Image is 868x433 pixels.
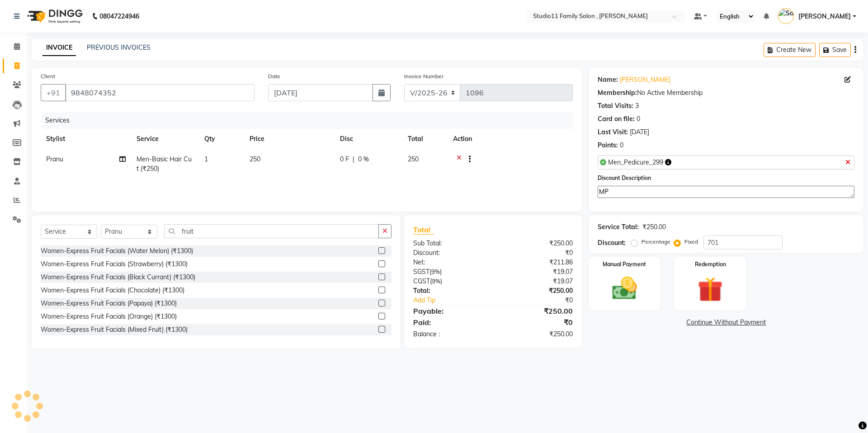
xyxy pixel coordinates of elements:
[493,248,579,258] div: ₹0
[406,286,493,296] div: Total:
[493,267,579,277] div: ₹19.07
[41,286,184,295] div: Women-Express Fruit Facials (Chocolate) (₹1300)
[604,274,645,303] img: _cash.svg
[137,155,192,173] span: Men-Basic Hair Cut (₹250)
[41,312,177,321] div: Women-Express Fruit Facials (Orange) (₹1300)
[41,129,131,149] th: Stylist
[244,129,335,149] th: Price
[590,318,862,327] a: Continue Without Payment
[642,222,666,232] div: ₹250.00
[408,155,419,163] span: 250
[778,8,794,24] img: Satya Kalagara
[42,40,76,56] a: INVOICE
[630,127,649,137] div: [DATE]
[695,260,726,268] label: Redemption
[635,101,639,111] div: 3
[493,286,579,296] div: ₹250.00
[131,129,199,149] th: Service
[23,4,85,29] img: logo
[340,155,349,164] span: 0 F
[413,277,430,285] span: CGST
[199,129,244,149] th: Qty
[493,277,579,286] div: ₹19.07
[598,238,626,248] div: Discount:
[637,114,640,124] div: 0
[608,158,663,166] span: Men_Pedicure_299
[406,258,493,267] div: Net:
[620,141,623,150] div: 0
[598,88,637,98] div: Membership:
[598,75,618,85] div: Name:
[598,101,633,111] div: Total Visits:
[598,114,635,124] div: Card on file:
[598,222,639,232] div: Service Total:
[406,267,493,277] div: ( )
[42,112,580,129] div: Services
[413,225,434,235] span: Total
[404,72,443,80] label: Invoice Number
[406,306,493,316] div: Payable:
[764,43,816,57] button: Create New
[335,129,402,149] th: Disc
[41,72,55,80] label: Client
[684,238,698,246] label: Fixed
[507,296,579,305] div: ₹0
[353,155,354,164] span: |
[603,260,646,268] label: Manual Payment
[413,268,429,276] span: SGST
[402,129,448,149] th: Total
[598,127,628,137] div: Last Visit:
[65,84,255,101] input: Search by Name/Mobile/Email/Code
[250,155,260,163] span: 250
[406,248,493,258] div: Discount:
[406,317,493,328] div: Paid:
[204,155,208,163] span: 1
[598,88,854,98] div: No Active Membership
[406,277,493,286] div: ( )
[493,239,579,248] div: ₹250.00
[41,84,66,101] button: +91
[432,278,440,285] span: 9%
[493,329,579,339] div: ₹250.00
[164,224,379,238] input: Search or Scan
[358,155,369,164] span: 0 %
[406,296,507,305] a: Add Tip
[493,317,579,328] div: ₹0
[598,174,651,182] label: Discount Description
[819,43,851,57] button: Save
[41,299,177,308] div: Women-Express Fruit Facials (Papaya) (₹1300)
[431,268,440,275] span: 9%
[268,72,280,80] label: Date
[46,155,63,163] span: Pranu
[620,75,670,85] a: [PERSON_NAME]
[41,325,188,334] div: Women-Express Fruit Facials (Mixed Fruit) (₹1300)
[87,43,151,52] a: PREVIOUS INVOICES
[598,141,618,150] div: Points:
[41,273,195,282] div: Women-Express Fruit Facials (Black Currant) (₹1300)
[642,238,670,246] label: Percentage
[493,258,579,267] div: ₹211.86
[41,246,193,256] div: Women-Express Fruit Facials (Water Melon) (₹1300)
[690,274,731,305] img: _gift.svg
[448,129,573,149] th: Action
[41,259,188,269] div: Women-Express Fruit Facials (Strawberry) (₹1300)
[99,4,139,29] b: 08047224946
[406,329,493,339] div: Balance :
[493,306,579,316] div: ₹250.00
[406,239,493,248] div: Sub Total:
[798,12,851,21] span: [PERSON_NAME]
